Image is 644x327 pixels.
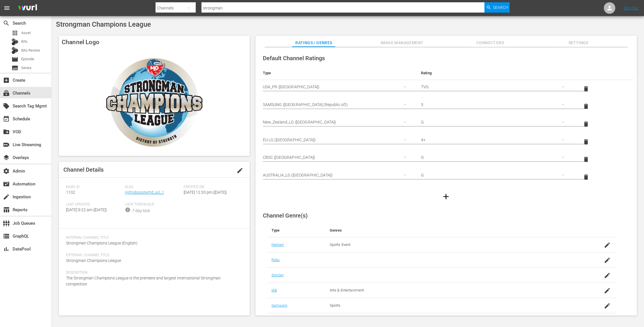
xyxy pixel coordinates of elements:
div: EU LG ([GEOGRAPHIC_DATA]) [263,132,412,148]
th: Genres [325,224,577,237]
span: DataPool [3,246,10,252]
button: delete [579,82,593,96]
span: The Strongman Champions League is the premiere and largest international Strongman competition [66,276,221,286]
span: Image Management [381,39,424,46]
th: Rating [416,66,575,80]
span: Search Tag Mgmt [3,103,10,109]
img: Strongman Champions League [59,49,250,156]
span: delete [583,85,589,92]
table: simple table [258,66,634,186]
div: Bits Review [11,47,18,54]
span: Reports [3,206,10,213]
span: Series [11,64,18,71]
span: delete [583,156,589,163]
span: 1102 [66,190,75,195]
button: edit [233,164,247,177]
img: ans4CAIJ8jUAAAAAAAAAAAAAAAAAAAAAAAAgQb4GAAAAAAAAAAAAAAAAAAAAAAAAJMjXAAAAAAAAAAAAAAAAAAAAAAAAgAT5G... [14,1,41,15]
span: Default Channel Ratings [263,55,325,62]
span: Ingestion [3,193,10,200]
span: Bits [21,39,28,44]
span: Asset [11,30,18,36]
span: Search [493,2,508,13]
a: Nielsen [271,242,284,247]
div: AUSTRALIA_LG ([GEOGRAPHIC_DATA]) [263,167,412,183]
div: G [421,149,570,165]
span: Asset [21,30,31,36]
div: TVG [421,79,570,95]
a: rightsboosterltd_scl_1 [125,190,164,195]
span: Strongman Champions League [56,20,151,28]
div: G [421,114,570,130]
span: delete [583,121,589,128]
div: G [421,167,570,183]
span: Bits Review [21,48,40,53]
span: Automation [3,181,10,187]
th: Type [267,224,325,237]
span: [DATE] 12:33 pm ([DATE]) [184,190,227,195]
span: Channel Genre(s) [263,212,308,219]
div: 7-day lock [132,208,150,214]
span: Search [3,20,10,27]
span: delete [583,103,589,110]
button: delete [579,152,593,166]
div: SAMSUNG ([GEOGRAPHIC_DATA] (Republic of)) [263,97,412,113]
span: [DATE] 9:22 am ([DATE]) [66,207,107,212]
div: USA_PR ([GEOGRAPHIC_DATA]) [263,79,412,95]
span: Channels [3,90,10,97]
span: Channel Details [63,166,104,173]
span: Slug: [125,185,181,189]
span: Description: [66,271,240,275]
button: delete [579,135,593,149]
span: delete [583,138,589,145]
span: Strongman Champions League [66,258,121,263]
span: Schedule [3,115,10,122]
span: Series [21,65,32,71]
button: delete [579,99,593,113]
button: delete [579,117,593,131]
span: Connectors [469,39,512,46]
span: Episode [21,56,34,62]
span: Last Updated: [66,202,122,207]
span: Episode [11,56,18,63]
div: 3 [421,97,570,113]
span: External Channel Title: [66,253,240,258]
th: Type [258,66,416,80]
a: Sign Out [624,6,639,10]
span: delete [583,174,589,181]
a: Roku [271,258,280,262]
a: Sinclair [271,273,284,277]
span: info [125,207,131,213]
div: 4+ [421,132,570,148]
div: CBSC ([GEOGRAPHIC_DATA]) [263,149,412,165]
span: Live Streaming [3,141,10,148]
button: Search [484,2,510,13]
span: VOD [3,128,10,135]
span: Lock Threshold: [125,202,181,207]
div: New_Zealand_LG ([GEOGRAPHIC_DATA]) [263,114,412,130]
span: Overlays [3,154,10,161]
span: menu [3,5,10,11]
span: Admin [3,168,10,175]
span: Created On: [184,185,240,189]
h4: Channel Logo [59,36,250,49]
span: Internal Channel Title: [66,236,240,240]
span: Ratings / Genres [292,39,335,46]
a: Samsung [271,303,288,308]
span: GraphQL [3,233,10,240]
button: delete [579,170,593,184]
a: IAB [271,288,277,292]
span: Strongman Champions League (English) [66,241,137,245]
span: Create [3,77,10,84]
span: Job Queues [3,220,10,227]
span: edit [236,167,243,174]
span: Wurl ID: [66,185,122,189]
span: Settings [557,39,600,46]
div: Bits [11,38,18,45]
